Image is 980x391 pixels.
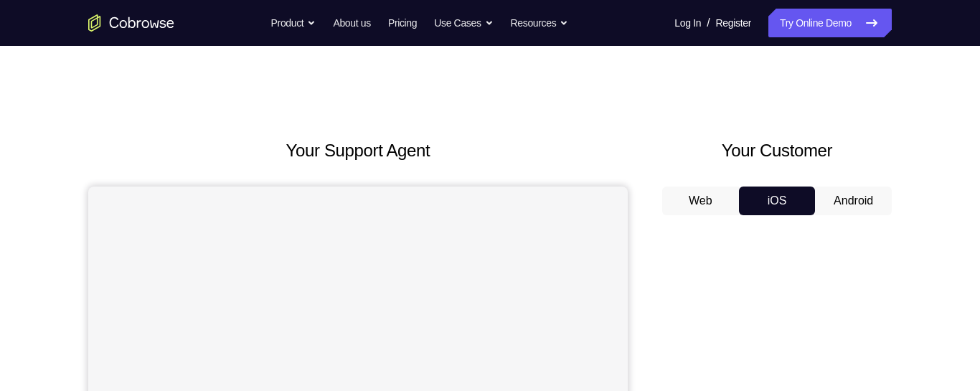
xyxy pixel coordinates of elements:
a: Pricing [388,9,417,37]
a: Log In [674,9,701,37]
a: Go to the home page [88,14,174,32]
button: iOS [739,187,816,215]
h2: Your Support Agent [88,138,628,164]
a: Try Online Demo [768,9,892,37]
h2: Your Customer [662,138,892,164]
span: / [707,14,710,32]
button: Android [815,187,892,215]
button: Web [662,187,739,215]
a: About us [333,9,370,37]
button: Use Cases [434,9,493,37]
button: Product [271,9,316,37]
button: Resources [511,9,569,37]
a: Register [716,9,751,37]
